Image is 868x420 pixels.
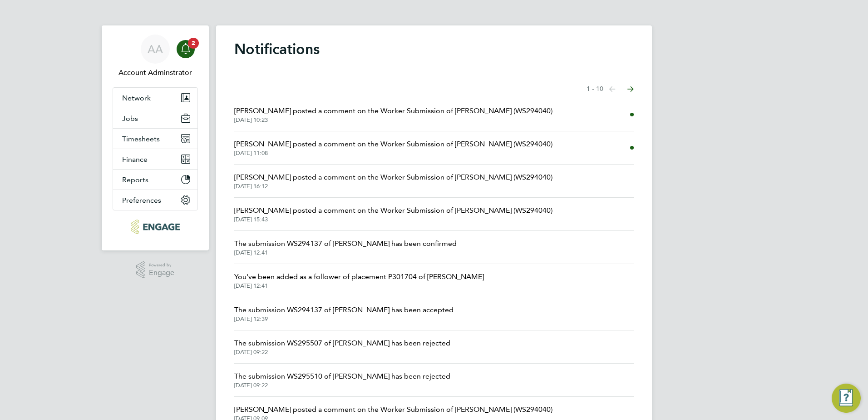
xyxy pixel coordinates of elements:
img: protocol-logo-retina.png [131,220,179,234]
button: Finance [113,149,197,169]
span: Finance [122,155,148,164]
span: [DATE] 12:41 [234,282,484,290]
span: The submission WS294137 of [PERSON_NAME] has been confirmed [234,238,457,249]
span: [PERSON_NAME] posted a comment on the Worker Submission of [PERSON_NAME] (WS294040) [234,172,552,183]
a: [PERSON_NAME] posted a comment on the Worker Submission of [PERSON_NAME] (WS294040)[DATE] 16:12 [234,172,552,190]
button: Timesheets [113,129,197,149]
nav: Select page of notifications list [587,80,634,98]
span: Reports [122,175,148,184]
a: Go to home page [113,220,198,234]
button: Preferences [113,190,197,210]
button: Engage Resource Center [832,384,861,413]
span: Powered by [149,261,174,269]
span: [PERSON_NAME] posted a comment on the Worker Submission of [PERSON_NAME] (WS294040) [234,205,552,216]
span: The submission WS295510 of [PERSON_NAME] has been rejected [234,371,450,382]
span: [DATE] 12:41 [234,249,457,256]
span: [DATE] 09:22 [234,382,450,389]
span: AA [148,43,163,55]
a: [PERSON_NAME] posted a comment on the Worker Submission of [PERSON_NAME] (WS294040)[DATE] 15:43 [234,205,552,223]
a: Powered byEngage [136,261,175,279]
span: You've been added as a follower of placement P301704 of [PERSON_NAME] [234,271,484,282]
span: Engage [149,269,174,277]
span: The submission WS295507 of [PERSON_NAME] has been rejected [234,338,450,349]
span: [DATE] 15:43 [234,216,552,223]
a: [PERSON_NAME] posted a comment on the Worker Submission of [PERSON_NAME] (WS294040)[DATE] 11:08 [234,139,552,157]
a: The submission WS294137 of [PERSON_NAME] has been confirmed[DATE] 12:41 [234,238,457,256]
span: [PERSON_NAME] posted a comment on the Worker Submission of [PERSON_NAME] (WS294040) [234,105,552,116]
span: [DATE] 11:08 [234,150,552,157]
span: Account Adminstrator [113,67,198,78]
span: [DATE] 10:23 [234,116,552,124]
span: [DATE] 09:22 [234,349,450,356]
a: You've been added as a follower of placement P301704 of [PERSON_NAME][DATE] 12:41 [234,271,484,290]
span: 2 [188,38,199,49]
span: [PERSON_NAME] posted a comment on the Worker Submission of [PERSON_NAME] (WS294040) [234,404,552,415]
a: The submission WS295507 of [PERSON_NAME] has been rejected[DATE] 09:22 [234,338,450,356]
span: [PERSON_NAME] posted a comment on the Worker Submission of [PERSON_NAME] (WS294040) [234,139,552,150]
a: [PERSON_NAME] posted a comment on the Worker Submission of [PERSON_NAME] (WS294040)[DATE] 10:23 [234,105,552,124]
button: Network [113,88,197,108]
span: 1 - 10 [587,85,603,94]
span: [DATE] 12:39 [234,315,454,323]
span: [DATE] 16:12 [234,183,552,190]
a: The submission WS294137 of [PERSON_NAME] has been accepted[DATE] 12:39 [234,305,454,323]
a: 2 [177,35,195,64]
span: Network [122,94,151,102]
span: Timesheets [122,135,160,143]
nav: Main navigation [102,25,209,250]
span: Preferences [122,196,161,205]
button: Jobs [113,108,197,128]
span: The submission WS294137 of [PERSON_NAME] has been accepted [234,305,454,315]
h1: Notifications [234,40,634,58]
a: AAAccount Adminstrator [113,35,198,78]
span: Jobs [122,114,138,123]
a: The submission WS295510 of [PERSON_NAME] has been rejected[DATE] 09:22 [234,371,450,389]
button: Reports [113,170,197,190]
